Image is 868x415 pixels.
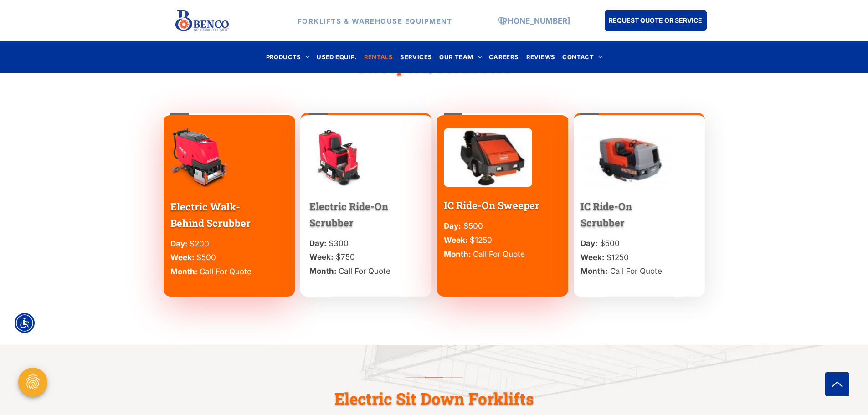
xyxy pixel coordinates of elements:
span: IC Ride-On Scrubber [580,200,632,229]
a: SERVICES [396,51,436,63]
span: Week: [170,253,195,262]
a: REVIEWS [523,51,559,63]
span: Call For Quote [473,250,525,259]
div: Accessibility Menu [15,313,35,333]
span: $500 [196,253,216,262]
span: Call For Quote [339,266,390,276]
strong: FORKLIFTS & WAREHOUSE EQUIPMENT [298,16,452,25]
span: Electric Walk-Behind Scrubber [170,200,251,230]
a: PRODUCTS [262,51,313,63]
span: $500 [463,221,483,231]
a: RENTALS [360,51,397,63]
a: REQUEST QUOTE OR SERVICE [605,10,707,31]
span: $200 [190,239,209,248]
span: Call For Quote [200,267,252,276]
span: Week: [580,253,605,262]
a: [PHONE_NUMBER] [500,16,570,25]
a: CONTACT [559,51,606,63]
span: Month: [580,266,608,276]
a: USED EQUIP. [313,51,360,63]
span: $300 [329,239,349,248]
a: CAREERS [485,51,523,63]
span: Day: [170,239,188,248]
span: $1250 [470,236,492,245]
span: Month: [444,250,471,259]
span: Month: [309,266,337,276]
span: IC Ride-On Sweeper [444,199,539,212]
a: OUR TEAM [436,51,485,63]
span: Call For Quote [610,266,662,276]
span: REQUEST QUOTE OR SERVICE [609,12,702,29]
span: $750 [336,252,355,261]
span: $500 [600,239,620,248]
span: Electric Sit Down Forklifts [334,388,534,409]
img: bencoindustrial [309,128,369,189]
span: Electric Ride-On Scrubber [309,200,388,229]
span: Day: [309,239,327,248]
span: Day: [444,221,461,231]
span: Month: [170,267,198,276]
span: Week: [309,252,334,261]
span: Day: [580,239,598,248]
span: $1250 [606,253,629,262]
span: Week: [444,236,468,245]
